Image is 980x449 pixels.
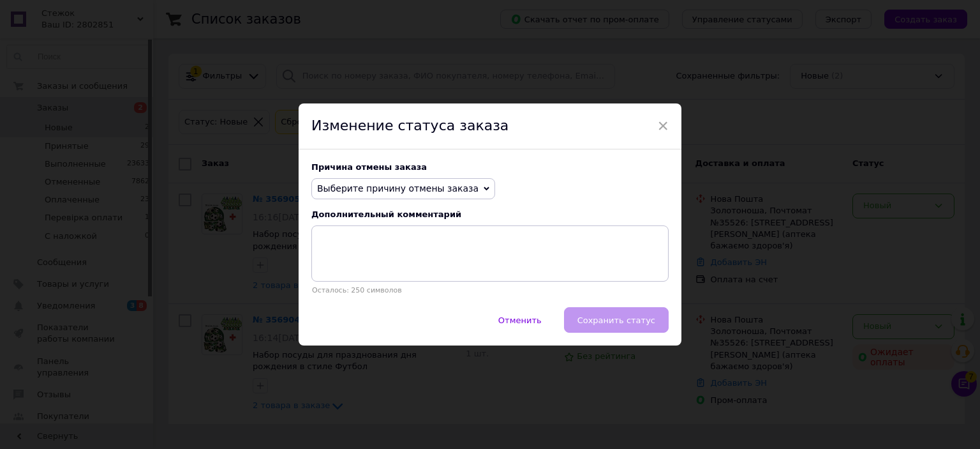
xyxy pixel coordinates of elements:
[299,103,681,149] div: Изменение статуса заказа
[311,286,669,294] p: Осталось: 250 символов
[657,115,669,137] span: ×
[485,307,555,333] button: Отменить
[498,316,542,325] span: Отменить
[317,183,479,194] span: Выберите причину отмены заказа
[311,209,669,219] div: Дополнительный комментарий
[311,162,669,172] div: Причина отмены заказа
